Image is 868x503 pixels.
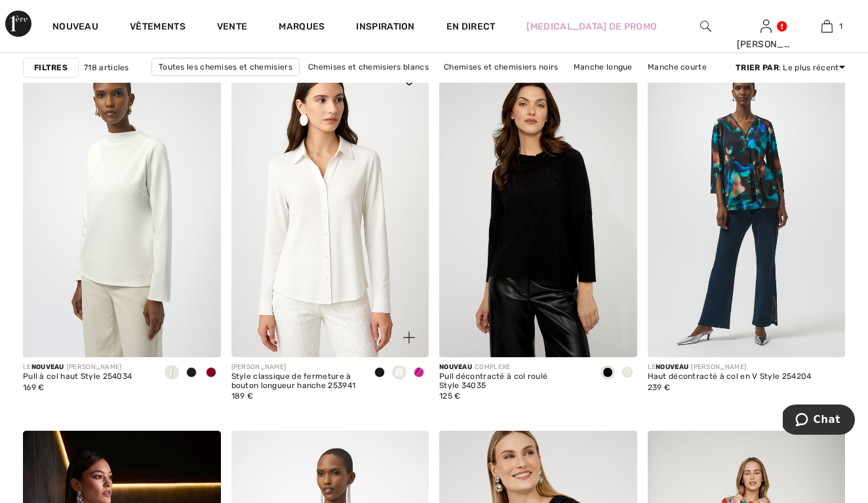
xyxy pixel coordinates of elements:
a: MARQUES [279,21,325,35]
span: 718 articles [84,62,129,74]
div: Haut décontracté à col en V Style 254204 [648,372,812,382]
a: 1 [797,18,857,34]
div: NOIR [182,362,201,384]
a: Fermeture à bouton classique longueur hanche Style 253941. NOIR [231,60,429,357]
img: Pull à col haut Style 254034. NOIR [23,60,221,357]
span: NOUVEAU [439,363,472,371]
a: Chemises et chemisiers [PERSON_NAME] [305,76,479,93]
a: vente [217,21,248,35]
img: Avenue 1ère [5,11,31,37]
a: Toutes les chemises et chemisiers [151,58,300,76]
strong: Filtres [34,62,68,74]
div: Vanille 30 [389,362,409,384]
span: 125 € [439,391,461,401]
img: Haut décontracté à col en V Style 254204. Noir/Multi [648,60,846,357]
span: 169 € [23,383,45,392]
a: Chemises et chemisiers [PERSON_NAME] [481,76,654,93]
div: LE [PERSON_NAME] [648,362,812,372]
div: Style classique de fermeture à bouton longueur hanche 253941 [231,372,360,391]
img: Rechercher sur le site [700,18,711,34]
a: s'identifier [760,20,772,32]
div: LE [PERSON_NAME] [23,362,132,372]
a: vêtements [130,21,186,35]
div: NOIR [598,362,618,384]
span: Inspiration [356,21,414,35]
div: Pull décontracté à col roulé Style 34035 [439,372,587,391]
a: EN DIRECT [446,20,496,33]
iframe: Ouvre un widget où vous pouvez trouver plus d'informations [783,405,855,437]
img: plus_v2.svg [403,332,415,343]
a: Solide [266,76,303,93]
a: [MEDICAL_DATA] de promo [526,20,657,33]
a: Manche longue [567,58,639,76]
div: : Le plus récent [736,62,845,74]
span: 239 € [648,383,671,392]
span: NOUVEAU [31,363,64,371]
a: Chemises et chemisiers noirs [437,58,564,76]
div: [PERSON_NAME] [231,362,360,372]
img: Mon sac [821,18,833,34]
div: COMPLEXE [439,362,587,372]
a: ¾ manche [210,76,264,93]
div: Cerise profonde [201,362,221,384]
div: [PERSON_NAME] [737,37,797,51]
div: NOIR [370,362,389,384]
strong: TRIER PAR [736,63,779,72]
div: Ivoire [618,362,637,384]
span: 1 [839,20,842,32]
div: Pull à col haut Style 254034 [23,372,132,382]
span: 189 € [231,391,254,401]
img: Pull décontracté à col roulé Style 34035. NOIR [439,60,637,357]
a: nouveau [52,21,98,35]
span: NOUVEAU [656,363,688,371]
a: Manche courte [641,58,713,76]
a: Chemises et chemisiers blancs [302,58,435,76]
img: Mes informations [760,18,772,34]
div: Blanc cassé [162,362,182,384]
div: Cosmos [409,362,429,384]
